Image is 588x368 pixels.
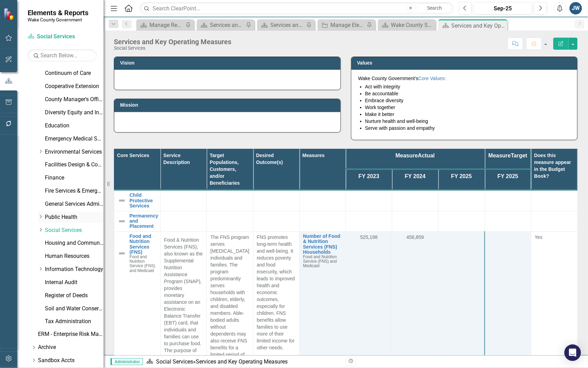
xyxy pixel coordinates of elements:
a: Cooperative Extension [45,83,104,90]
div: Open Intercom Messenger [565,345,581,361]
a: Services and Key Operating Measures [259,21,305,29]
a: Internal Audit [45,279,104,287]
a: Social Services [45,226,104,234]
h3: Values [357,60,574,66]
li: Embrace diversity [365,97,571,104]
span: Yes [535,234,543,240]
a: Tax Administration [45,318,104,326]
a: Continuum of Care [45,69,104,77]
img: Not Defined [118,196,126,205]
a: Wake County Strategic Plan [380,21,434,29]
li: Nurture health and well-being [365,118,571,125]
a: Education [45,122,104,130]
button: Sep-25 [474,2,532,14]
div: Manage Elements [331,21,365,29]
input: Search ClearPoint... [140,2,454,14]
span: Elements & Reports [28,9,88,17]
img: ClearPoint Strategy [3,8,16,20]
a: Child Protective Services [129,193,157,209]
a: Environmental Services [45,148,104,156]
a: Food and Nutrition Services (FNS) [129,234,157,255]
a: ERM - Enterprise Risk Management Plan [38,331,104,339]
li: Make it better [365,111,571,118]
span: Wake County Government's [358,76,418,81]
div: Services and Key Operating Measures [210,21,244,29]
td: Double-Click to Edit [161,211,207,231]
span: : [445,76,446,81]
a: General Services Administration [45,200,104,208]
div: Services and Key Operating Measures [452,21,506,30]
small: Wake County Government [28,17,88,22]
div: Wake County Strategic Plan [391,21,434,29]
span: Food and Nutrition Service (FNS) and Medicaid [129,254,155,273]
span: 456,859 [406,234,424,240]
li: Work together [365,104,571,111]
div: Services and Key Operating Measures [270,21,305,29]
td: Double-Click to Edit [253,190,299,211]
span: Administrator [110,358,143,365]
h3: Vision [120,60,337,66]
a: Register of Deeds [45,292,104,300]
a: Manage Elements [319,21,365,29]
a: Permanency and Placement [129,213,158,229]
a: Social Services [28,33,97,41]
a: Soil and Water Conservation [45,305,104,313]
td: Double-Click to Edit [161,190,207,211]
li: Act with integrity [365,83,571,90]
td: Double-Click to Edit [253,211,299,231]
div: » [146,358,341,366]
div: Sep-25 [476,4,530,13]
button: Search [417,3,452,13]
a: Manage Reports [138,21,184,29]
td: Double-Click to Edit Right Click for Context Menu [114,211,161,231]
a: Human Resources [45,252,104,260]
span: Food and Nutrition Service (FNS) and Medicaid [303,254,337,268]
a: Number of Food & Nutrition Services (FNS) Households [303,234,342,255]
a: Core Values [418,76,445,81]
button: JW [570,2,582,14]
li: Serve with passion and empathy [365,125,571,132]
a: Social Services [156,358,193,365]
a: Fire Services & Emergency Management [45,187,104,195]
td: Double-Click to Edit [207,211,253,231]
a: Public Health [45,213,104,221]
a: Sandbox Accts [38,357,104,365]
img: Not Defined [118,249,126,258]
span: 525,198 [360,234,378,240]
p: FNS promotes long-term health and well-being. It reduces poverty and food insecurity, which leads... [257,234,296,351]
div: Manage Reports [150,21,184,29]
span: Search [427,5,442,11]
div: Social Services [114,46,231,51]
a: Finance [45,174,104,182]
a: Emergency Medical Services [45,135,104,143]
a: Archive [38,344,104,352]
h3: Mission [120,103,337,108]
td: Double-Click to Edit [207,190,253,211]
div: Services and Key Operating Measures [114,38,231,46]
a: Facilities Design & Construction [45,161,104,169]
div: Services and Key Operating Measures [196,358,288,365]
a: County Manager's Office [45,96,104,104]
a: Housing and Community Revitalization [45,239,104,247]
img: Not Defined [118,217,126,225]
a: Information Technology [45,265,104,273]
li: Be accountable [365,90,571,97]
a: Diversity Equity and Inclusion [45,109,104,117]
td: Double-Click to Edit Right Click for Context Menu [114,190,161,211]
a: Services and Key Operating Measures [199,21,244,29]
input: Search Below... [28,49,97,61]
